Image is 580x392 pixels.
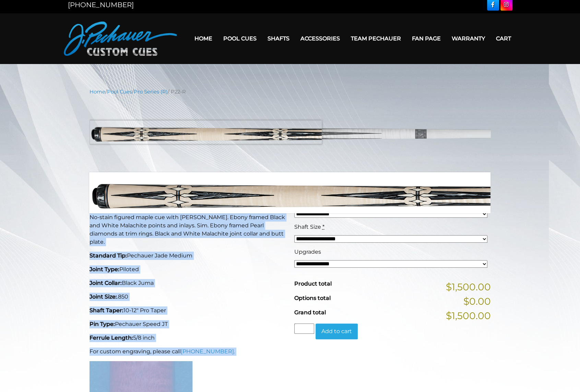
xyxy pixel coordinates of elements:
span: $ [294,179,300,191]
span: Upgrades [294,249,321,255]
a: [PHONE_NUMBER] [68,1,134,9]
span: $1,500.00 [446,280,491,294]
a: Pool Cues [218,30,262,47]
p: Pechauer Jade Medium [90,252,286,260]
input: Product quantity [294,324,314,334]
strong: Standard Tip: [90,252,127,259]
p: Piloted [90,265,286,274]
span: Cue Weight [294,199,327,205]
img: p22-R.png [90,101,491,167]
abbr: required [322,224,324,230]
p: 10-12" Pro Taper [90,306,286,315]
a: Warranty [446,30,490,47]
a: Fan Page [406,30,446,47]
a: [PHONE_NUMBER]. [181,348,235,355]
a: Accessories [295,30,345,47]
img: Pechauer Custom Cues [64,22,177,56]
button: Add to cart [316,324,358,339]
strong: Joint Collar: [90,280,122,286]
p: For custom engraving, please call [90,347,286,356]
strong: Joint Size: [90,293,117,300]
a: Home [189,30,218,47]
span: Shaft Size [294,224,321,230]
strong: Joint Type: [90,266,119,273]
p: 5/8 inch [90,334,286,342]
a: Shafts [262,30,295,47]
p: .850 [90,293,286,301]
a: Home [90,89,105,95]
a: Team Pechauer [345,30,406,47]
strong: Ferrule Length: [90,334,133,341]
p: No-stain figured maple cue with [PERSON_NAME]. Ebony framed Black and White Malachite points and ... [90,213,286,246]
strong: P22-R Pool Cue [90,178,196,194]
strong: Shaft Taper: [90,307,123,314]
span: Grand total [294,309,326,316]
bdi: 1,500.00 [294,179,339,191]
p: Pechauer Speed JT [90,320,286,328]
span: $0.00 [463,294,491,308]
a: Pro Series (R) [134,89,168,95]
span: Options total [294,295,331,301]
span: $1,500.00 [446,308,491,323]
nav: Breadcrumb [90,88,491,96]
strong: This Pechauer pool cue takes 6-10 weeks to ship. [90,201,246,209]
strong: Pin Type: [90,321,115,327]
a: Pool Cues [107,89,132,95]
p: Black Juma [90,279,286,287]
abbr: required [329,199,331,205]
a: Cart [490,30,517,47]
span: Product total [294,280,332,287]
